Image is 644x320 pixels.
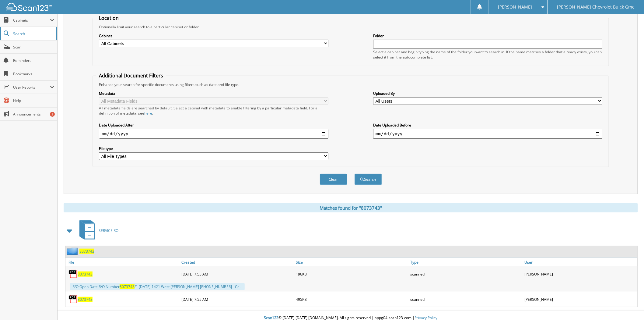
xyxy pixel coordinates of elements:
legend: Additional Document Filters [96,72,166,79]
span: 8073743 [120,284,135,289]
span: [PERSON_NAME] [498,5,532,9]
div: Optionally limit your search to a particular cabinet or folder [96,24,605,30]
span: Announcements [13,112,54,117]
button: Search [355,174,382,185]
label: Folder [373,33,602,38]
input: start [99,129,328,139]
div: [DATE] 7:55 AM [180,268,294,280]
a: here [144,111,152,116]
span: Bookmarks [13,71,54,76]
img: folder2.png [67,247,79,255]
span: [PERSON_NAME] Chevrolet Buick Gmc [557,5,635,9]
a: User [523,258,638,266]
iframe: Chat Widget [614,291,644,320]
label: File type [99,146,328,151]
span: SERVICE RO [99,228,118,233]
div: scanned [409,268,523,280]
span: Help [13,98,54,103]
button: Clear [320,174,347,185]
div: 1 [50,112,55,117]
label: Date Uploaded Before [373,123,602,128]
a: 8073743 [78,272,93,277]
a: 8073743 [78,297,93,302]
label: Uploaded By [373,91,602,96]
span: Scan [13,44,54,50]
a: File [65,258,180,266]
div: [PERSON_NAME] [523,293,638,305]
div: Enhance your search for specific documents using filters such as date and file type. [96,82,605,87]
span: Reminders [13,58,54,63]
label: Metadata [99,91,328,96]
legend: Location [96,15,122,21]
div: 495KB [294,293,409,305]
a: Size [294,258,409,266]
div: 196KB [294,268,409,280]
span: User Reports [13,85,50,90]
label: Date Uploaded After [99,123,328,128]
div: [PERSON_NAME] [523,268,638,280]
a: Type [409,258,523,266]
label: Cabinet [99,33,328,38]
a: Created [180,258,294,266]
span: Search [13,31,53,36]
span: Cabinets [13,18,50,23]
img: PDF.png [68,269,78,279]
a: 8073743 [79,249,94,254]
div: Select a cabinet and begin typing the name of the folder you want to search in. If the name match... [373,49,602,60]
img: scan123-logo-white.svg [6,3,52,11]
div: scanned [409,293,523,305]
div: R/O Open Date R/O Number /1 [DATE] 1421 West [PERSON_NAME] [PHONE_NUMBER] - Ce... [70,283,245,290]
input: end [373,129,602,139]
div: All metadata fields are searched by default. Select a cabinet with metadata to enable filtering b... [99,105,328,116]
div: [DATE] 7:55 AM [180,293,294,305]
a: SERVICE RO [76,219,118,243]
div: Matches found for "8073743" [64,203,638,212]
img: PDF.png [68,295,78,304]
